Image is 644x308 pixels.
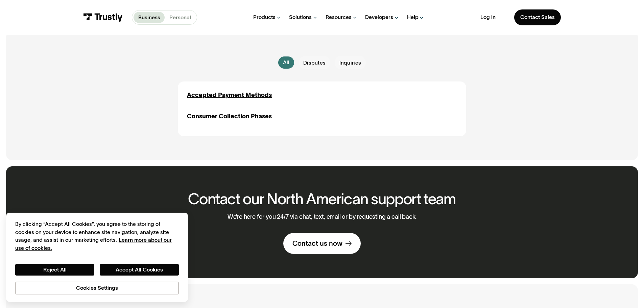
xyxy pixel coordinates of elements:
[480,14,496,21] a: Log in
[187,91,272,100] a: Accepted Payment Methods
[83,13,123,22] img: Trustly Logo
[188,191,456,207] h2: Contact our North American support team
[228,213,417,221] p: We’re here for you 24/7 via chat, text, email or by requesting a call back.
[278,56,294,69] a: All
[326,14,352,21] div: Resources
[138,14,160,22] p: Business
[15,264,94,276] button: Reject All
[289,14,312,21] div: Solutions
[169,14,191,22] p: Personal
[187,112,272,121] a: Consumer Collection Phases
[283,233,361,254] a: Contact us now
[15,282,179,294] button: Cookies Settings
[165,12,195,23] a: Personal
[303,59,326,67] span: Disputes
[283,59,290,66] div: All
[292,239,342,248] div: Contact us now
[6,213,188,302] div: Cookie banner
[15,220,179,252] div: By clicking “Accept All Cookies”, you agree to the storing of cookies on your device to enhance s...
[407,14,419,21] div: Help
[514,9,561,25] a: Contact Sales
[365,14,393,21] div: Developers
[253,14,276,21] div: Products
[178,56,466,69] form: Email Form
[520,14,555,21] div: Contact Sales
[134,12,165,23] a: Business
[339,59,361,67] span: Inquiries
[100,264,179,276] button: Accept All Cookies
[15,220,179,294] div: Privacy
